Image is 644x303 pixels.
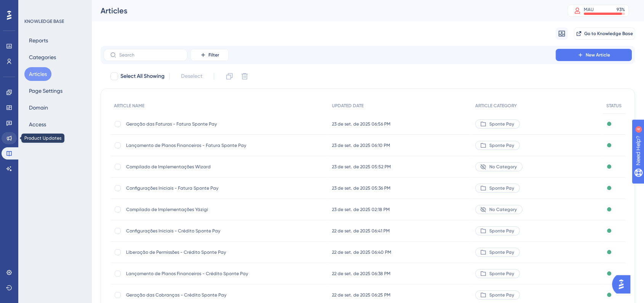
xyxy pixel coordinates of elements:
button: Filter [191,49,229,61]
span: No Category [489,164,517,170]
span: 23 de set. de 2025 06:10 PM [332,142,390,148]
span: No Category [489,206,517,213]
span: 22 de set. de 2025 06:25 PM [332,292,391,298]
span: ARTICLE CATEGORY [475,103,517,109]
span: Sponte Pay [489,228,514,234]
div: KNOWLEDGE BASE [24,18,64,24]
span: ARTICLE NAME [114,103,144,109]
span: Compilado de Implementações Wizard [126,164,248,170]
div: Articles [101,5,549,16]
button: Go to Knowledge Base [574,27,635,40]
span: 23 de set. de 2025 06:56 PM [332,121,391,127]
button: Articles [24,67,51,81]
span: Deselect [181,72,202,81]
span: UPDATED DATE [332,103,364,109]
span: Sponte Pay [489,292,514,298]
span: 23 de set. de 2025 02:18 PM [332,206,390,213]
span: Lançamento de Planos Financeiros - Fatura Sponte Pay [126,142,248,148]
div: MAU [584,6,594,13]
span: Go to Knowledge Base [584,31,633,37]
span: 23 de set. de 2025 05:52 PM [332,164,391,170]
span: Filter [208,52,219,58]
span: Sponte Pay [489,185,514,191]
span: Geração das Cobranças - Crédito Sponte Pay [126,292,248,298]
span: Need Help? [18,2,48,11]
span: Configurações Iniciais - Crédito Sponte Pay [126,228,248,234]
button: New Article [556,49,632,61]
span: Liberação de Permissões - Crédito Sponte Pay [126,249,248,255]
button: Access [24,118,51,131]
span: 22 de set. de 2025 06:41 PM [332,228,390,234]
iframe: UserGuiding AI Assistant Launcher [612,273,635,296]
div: 93 % [617,6,625,13]
span: Sponte Pay [489,249,514,255]
span: New Article [586,52,610,58]
span: Sponte Pay [489,271,514,277]
span: 22 de set. de 2025 06:38 PM [332,271,391,277]
span: Sponte Pay [489,142,514,148]
button: Page Settings [24,84,67,98]
span: STATUS [606,103,622,109]
span: Geração das Faturas - Fatura Sponte Pay [126,121,248,127]
button: Categories [24,50,61,64]
button: Deselect [174,69,209,83]
span: Compilado de Implementações Yázigi [126,206,248,213]
input: Search [119,52,181,58]
span: 23 de set. de 2025 05:36 PM [332,185,391,191]
span: Sponte Pay [489,121,514,127]
span: Select All Showing [120,72,165,81]
button: Domain [24,101,53,114]
button: Reports [24,34,53,47]
span: Configurações Iniciais - Fatura Sponte Pay [126,185,248,191]
div: 4 [53,4,55,10]
span: Lançamento de Planos Financeiros - Crédito Sponte Pay [126,271,248,277]
span: 22 de set. de 2025 06:40 PM [332,249,391,255]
